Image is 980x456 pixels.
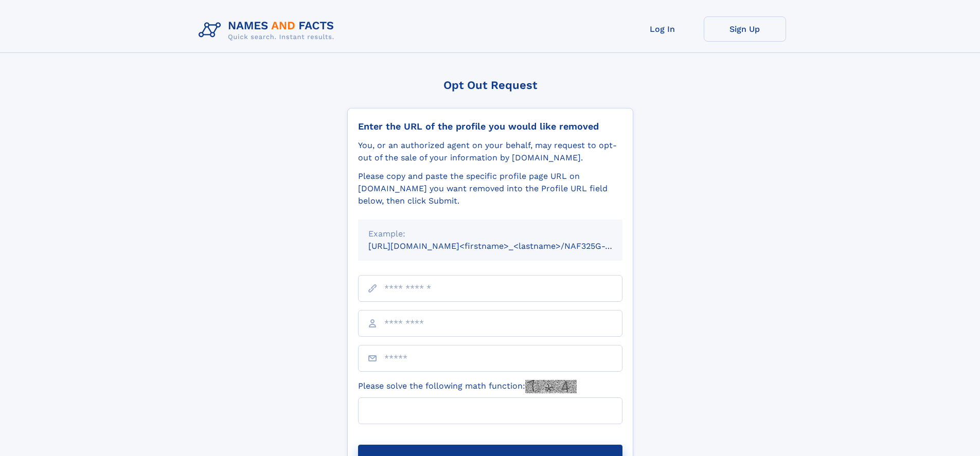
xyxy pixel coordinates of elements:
[358,170,622,207] div: Please copy and paste the specific profile page URL on [DOMAIN_NAME] you want removed into the Pr...
[347,79,633,92] div: Opt Out Request
[704,16,786,42] a: Sign Up
[358,380,577,393] label: Please solve the following math function:
[368,228,612,240] div: Example:
[358,139,622,164] div: You, or an authorized agent on your behalf, may request to opt-out of the sale of your informatio...
[368,241,642,251] small: [URL][DOMAIN_NAME]<firstname>_<lastname>/NAF325G-xxxxxxxx
[194,16,343,44] img: Logo Names and Facts
[358,121,622,132] div: Enter the URL of the profile you would like removed
[621,16,704,42] a: Log In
